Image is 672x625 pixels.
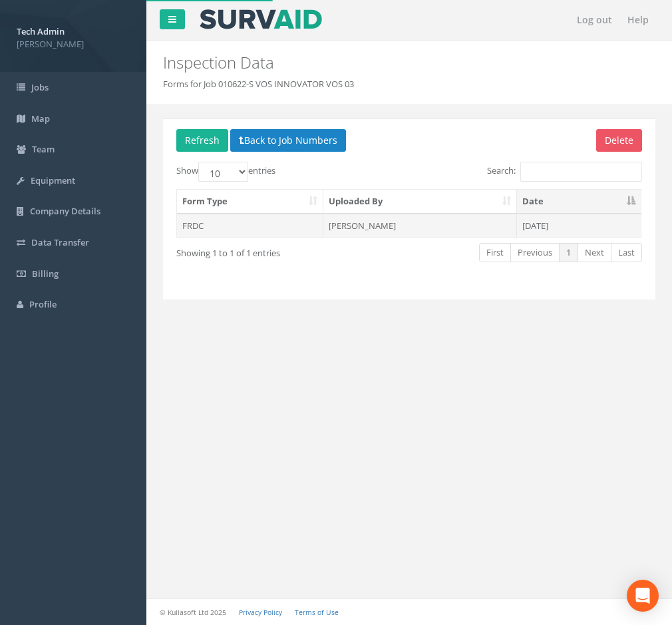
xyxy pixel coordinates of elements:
[17,25,65,37] strong: Tech Admin
[230,129,346,152] button: Back to Job Numbers
[163,54,655,71] h2: Inspection Data
[295,608,339,617] a: Terms of Use
[517,214,641,238] td: [DATE]
[163,78,354,91] li: Forms for Job 010622-S VOS INNOVATOR VOS 03
[176,242,359,260] div: Showing 1 to 1 of 1 entries
[31,236,89,248] span: Data Transfer
[520,162,642,182] input: Search:
[31,112,50,124] span: Map
[31,81,49,93] span: Jobs
[487,162,642,182] label: Search:
[32,268,59,280] span: Billing
[198,162,248,182] select: Showentries
[176,162,275,182] label: Show entries
[177,214,323,238] td: FRDC
[31,174,75,186] span: Equipment
[32,143,55,155] span: Team
[596,129,642,152] button: Delete
[510,243,560,262] a: Previous
[239,608,282,617] a: Privacy Policy
[578,243,611,262] a: Next
[517,190,641,214] th: Date: activate to sort column descending
[17,38,130,51] span: [PERSON_NAME]
[176,129,228,152] button: Refresh
[17,22,130,50] a: Tech Admin [PERSON_NAME]
[29,298,57,310] span: Profile
[323,214,516,238] td: [PERSON_NAME]
[30,205,100,217] span: Company Details
[559,243,578,262] a: 1
[177,190,323,214] th: Form Type: activate to sort column ascending
[323,190,516,214] th: Uploaded By: activate to sort column ascending
[160,608,226,617] small: © Kullasoft Ltd 2025
[627,580,659,612] div: Open Intercom Messenger
[479,243,511,262] a: First
[611,243,642,262] a: Last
